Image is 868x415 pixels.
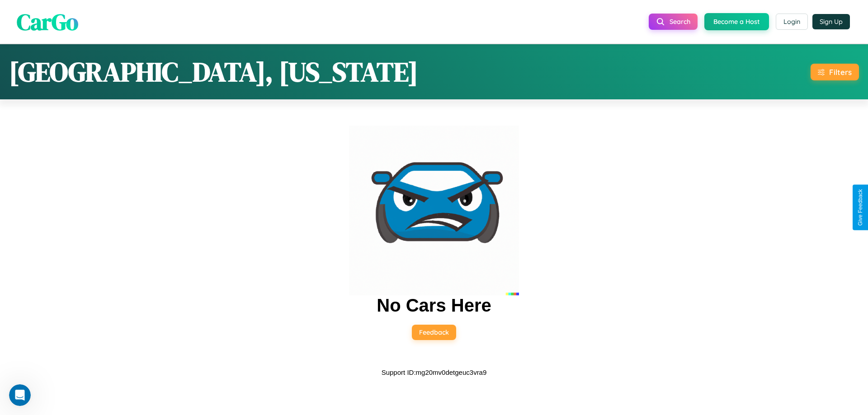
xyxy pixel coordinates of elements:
button: Feedback [412,325,456,340]
span: CarGo [17,6,78,37]
span: Search [670,18,690,26]
h1: [GEOGRAPHIC_DATA], [US_STATE] [9,53,418,90]
h2: No Cars Here [377,295,491,316]
p: Support ID: mg20mv0detgeuc3vra9 [382,366,487,378]
button: Login [776,14,808,30]
div: Give Feedback [857,189,863,226]
button: Filters [811,64,859,80]
iframe: Intercom live chat [9,384,31,406]
img: car [349,126,519,295]
button: Become a Host [704,13,769,30]
div: Filters [829,67,852,77]
button: Search [649,14,698,30]
button: Sign Up [812,14,850,29]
